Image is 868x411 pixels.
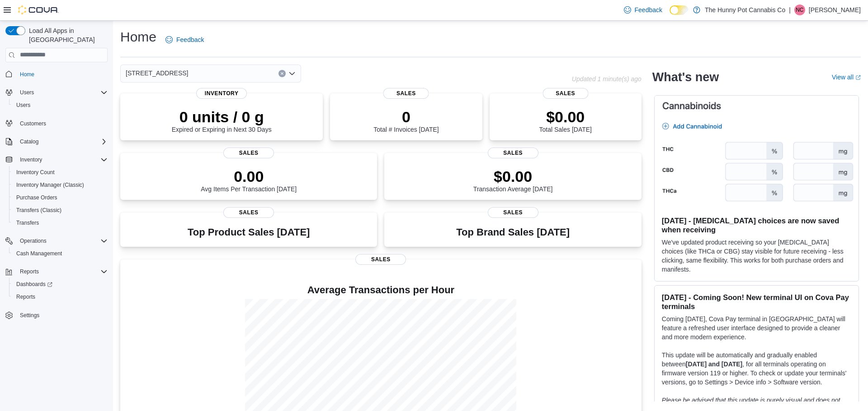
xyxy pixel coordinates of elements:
[16,207,61,214] span: Transfers (Classic)
[832,74,861,81] a: View allExternal link
[16,69,38,80] a: Home
[5,64,108,346] nav: Complex example
[456,227,570,238] h3: Top Brand Sales [DATE]
[16,69,108,80] span: Home
[809,5,861,15] p: [PERSON_NAME]
[16,154,46,165] button: Inventory
[539,108,592,133] div: Total Sales [DATE]
[13,192,108,203] span: Purchase Orders
[20,268,39,275] span: Reports
[13,192,61,203] a: Purchase Orders
[16,87,38,98] button: Users
[662,351,851,387] p: This update will be automatically and gradually enabled between , for all terminals operating on ...
[9,191,111,204] button: Purchase Orders
[794,5,805,15] div: Nick Cirinna
[13,248,66,259] a: Cash Management
[662,314,851,342] p: Coming [DATE], Cova Pay terminal in [GEOGRAPHIC_DATA] will feature a refreshed user interface des...
[383,88,429,99] span: Sales
[18,5,59,14] img: Cova
[13,180,108,190] span: Inventory Manager (Classic)
[20,120,46,127] span: Customers
[620,1,666,19] a: Feedback
[223,207,274,218] span: Sales
[2,153,111,166] button: Inventory
[201,167,297,185] p: 0.00
[2,265,111,278] button: Reports
[662,216,851,234] h3: [DATE] - [MEDICAL_DATA] choices are now saved when receiving
[789,5,791,15] p: |
[13,100,34,111] a: Users
[13,217,42,228] a: Transfers
[16,136,108,147] span: Catalog
[9,291,111,303] button: Reports
[16,266,42,277] button: Reports
[13,291,108,302] span: Reports
[473,167,553,185] p: $0.00
[796,5,803,15] span: NC
[670,5,689,15] input: Dark Mode
[16,250,62,257] span: Cash Management
[662,238,851,274] p: We've updated product receiving so your [MEDICAL_DATA] choices (like THCa or CBG) stay visible fo...
[9,247,111,260] button: Cash Management
[652,70,719,84] h2: What's new
[20,237,47,245] span: Operations
[9,99,111,111] button: Users
[20,138,38,145] span: Catalog
[16,87,108,98] span: Users
[120,28,156,46] h1: Home
[662,293,851,311] h3: [DATE] - Coming Soon! New terminal UI on Cova Pay terminals
[16,181,84,189] span: Inventory Manager (Classic)
[13,167,108,178] span: Inventory Count
[9,179,111,191] button: Inventory Manager (Classic)
[2,117,111,130] button: Customers
[13,180,88,190] a: Inventory Manager (Classic)
[16,309,108,321] span: Settings
[13,205,65,216] a: Transfers (Classic)
[196,88,247,99] span: Inventory
[16,194,57,201] span: Purchase Orders
[172,108,272,133] div: Expired or Expiring in Next 30 Days
[2,309,111,322] button: Settings
[16,118,108,129] span: Customers
[20,71,34,78] span: Home
[2,86,111,99] button: Users
[25,26,108,44] span: Load All Apps in [GEOGRAPHIC_DATA]
[13,279,108,290] span: Dashboards
[855,75,861,80] svg: External link
[16,236,50,246] button: Operations
[16,136,42,147] button: Catalog
[13,279,56,290] a: Dashboards
[488,148,538,158] span: Sales
[2,235,111,247] button: Operations
[20,89,34,96] span: Users
[16,169,55,176] span: Inventory Count
[223,148,274,158] span: Sales
[16,266,108,277] span: Reports
[9,278,111,291] a: Dashboards
[9,166,111,179] button: Inventory Count
[705,5,785,15] p: The Hunny Pot Cannabis Co
[473,167,553,193] div: Transaction Average [DATE]
[16,154,108,165] span: Inventory
[572,75,642,83] p: Updated 1 minute(s) ago
[9,204,111,217] button: Transfers (Classic)
[13,205,108,216] span: Transfers (Classic)
[2,135,111,148] button: Catalog
[9,217,111,229] button: Transfers
[2,68,111,81] button: Home
[13,167,58,178] a: Inventory Count
[542,88,588,99] span: Sales
[20,312,39,319] span: Settings
[488,207,538,218] span: Sales
[176,35,204,44] span: Feedback
[16,118,50,129] a: Customers
[13,217,108,228] span: Transfers
[13,100,108,111] span: Users
[162,31,208,49] a: Feedback
[373,108,439,126] p: 0
[686,360,742,368] strong: [DATE] and [DATE]
[373,108,439,133] div: Total # Invoices [DATE]
[13,248,108,259] span: Cash Management
[16,236,108,246] span: Operations
[16,293,35,300] span: Reports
